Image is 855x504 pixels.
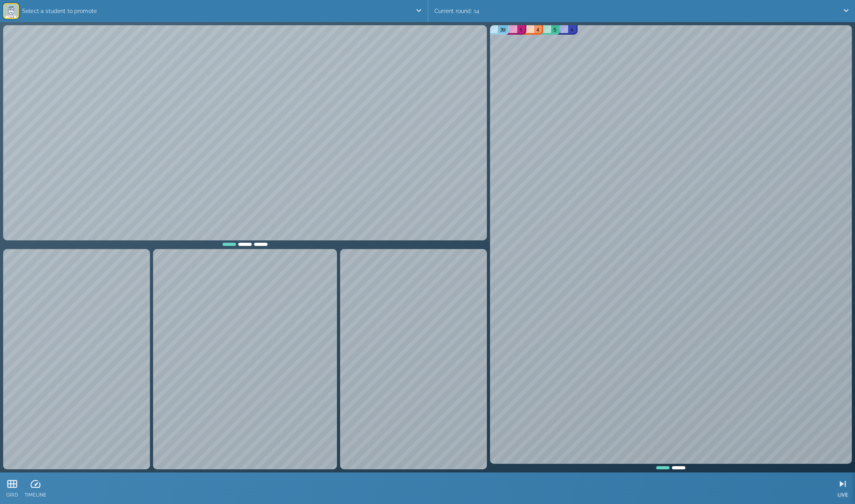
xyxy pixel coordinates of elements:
p: 4 [571,25,573,33]
p: Select a student to promote [19,3,415,19]
img: 27fe5f41d76690b9e274fd96f4d02f98.png [4,4,18,18]
p: 39 [500,25,505,33]
p: TIMELINE [24,491,46,498]
p: LIVE [837,491,849,498]
p: 5 [520,25,522,33]
p: GRID [6,491,18,498]
p: 5 [554,25,556,33]
p: 4 [537,25,539,33]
